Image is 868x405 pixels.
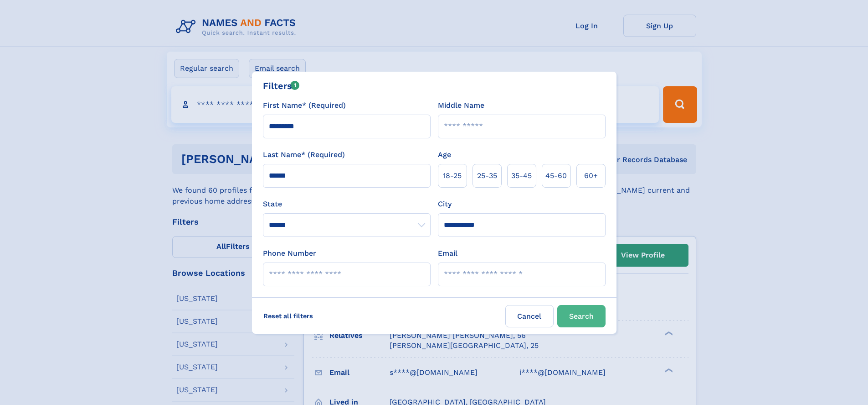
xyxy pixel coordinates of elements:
div: Filters [263,79,300,93]
span: 25‑35 [477,170,497,181]
label: City [438,199,452,210]
label: First Name* (Required) [263,100,346,111]
label: Age [438,149,451,160]
span: 18‑25 [443,170,462,181]
span: 35‑45 [511,170,532,181]
span: 60+ [584,170,598,181]
label: Reset all filters [257,305,319,327]
label: Cancel [505,305,554,327]
label: Email [438,248,457,259]
button: Search [557,305,606,327]
label: Middle Name [438,100,484,111]
span: 45‑60 [545,170,567,181]
label: Last Name* (Required) [263,149,345,160]
label: Phone Number [263,248,316,259]
label: State [263,199,431,210]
